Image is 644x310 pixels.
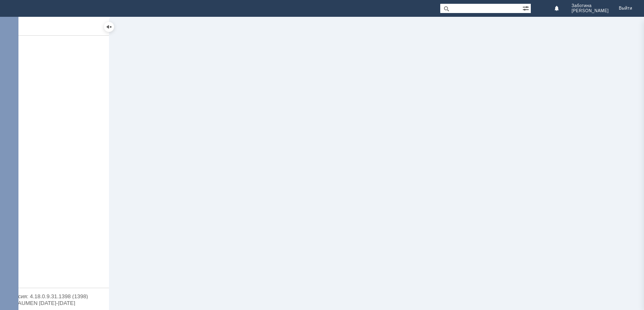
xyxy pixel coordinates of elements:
span: Расширенный поиск [522,4,531,12]
div: Скрыть меню [104,22,114,32]
span: [PERSON_NAME] [571,8,609,13]
div: © NAUMEN [DATE]-[DATE] [8,300,101,306]
span: Заботина [571,3,592,8]
div: Версия: 4.18.0.9.31.1398 (1398) [8,294,101,299]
